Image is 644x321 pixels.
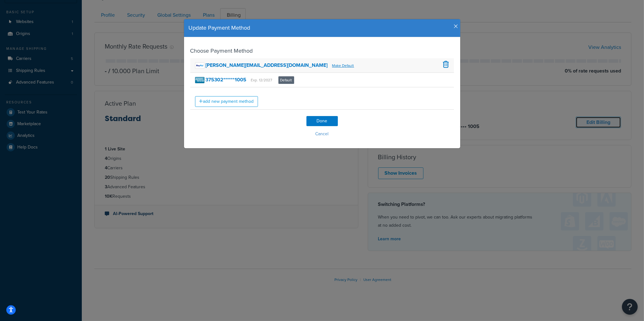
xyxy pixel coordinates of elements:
a: Make Default [332,63,354,68]
h4: Choose Payment Method [190,47,454,55]
span: Default [278,76,294,84]
input: Done [306,116,338,126]
a: [PERSON_NAME][EMAIL_ADDRESS][DOMAIN_NAME] [195,61,329,69]
img: paypal.png [195,62,204,69]
button: Cancel [190,129,454,139]
img: american_express.png [195,77,204,83]
strong: [PERSON_NAME][EMAIL_ADDRESS][DOMAIN_NAME] [206,61,328,69]
a: add new payment method [195,96,258,107]
h4: Update Payment Method [189,24,456,32]
small: Exp. 12/2027 [251,77,272,83]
